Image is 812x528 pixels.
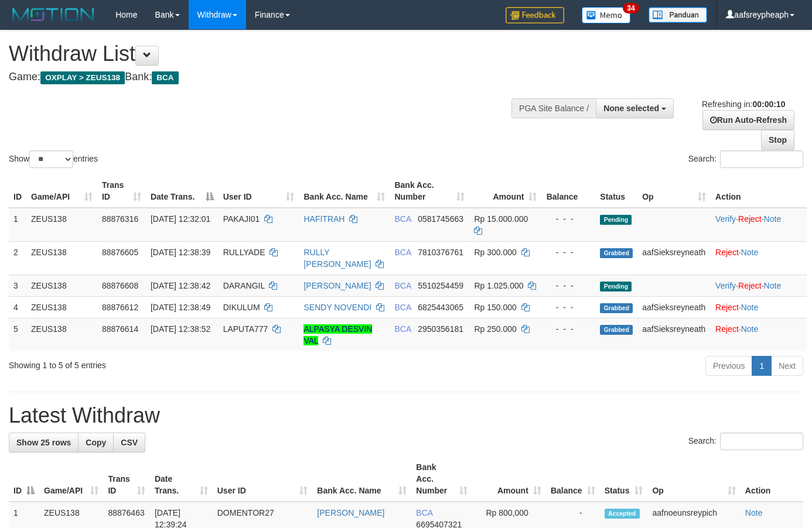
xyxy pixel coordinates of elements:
[711,174,807,208] th: Action
[600,248,633,258] span: Grabbed
[764,214,782,224] a: Note
[474,303,516,312] span: Rp 150.000
[649,7,707,23] img: panduan.png
[715,214,736,224] a: Verify
[121,438,138,447] span: CSV
[711,275,807,296] td: · ·
[26,208,97,242] td: ZEUS138
[771,356,803,376] a: Next
[9,208,26,242] td: 1
[9,296,26,318] td: 4
[150,457,213,502] th: Date Trans.: activate to sort column ascending
[600,457,648,502] th: Status: activate to sort column ascending
[152,71,178,84] span: BCA
[411,457,472,502] th: Bank Acc. Number: activate to sort column ascending
[711,241,807,275] td: ·
[474,248,516,257] span: Rp 300.000
[151,214,210,224] span: [DATE] 12:32:01
[637,318,711,351] td: aafSieksreyneath
[9,404,803,427] h1: Latest Withdraw
[303,281,371,290] a: [PERSON_NAME]
[741,303,759,312] a: Note
[9,241,26,275] td: 2
[637,174,711,208] th: Op: activate to sort column ascending
[741,248,759,257] a: Note
[86,438,106,447] span: Copy
[711,318,807,351] td: ·
[223,248,265,257] span: RULLYADE
[394,214,411,224] span: BCA
[102,214,138,224] span: 88876316
[394,248,411,257] span: BCA
[40,71,125,84] span: OXPLAY > ZEUS138
[303,248,371,269] a: RULLY [PERSON_NAME]
[764,281,782,290] a: Note
[702,110,794,130] a: Run Auto-Refresh
[600,282,632,292] span: Pending
[637,296,711,318] td: aafSieksreyneath
[78,433,114,452] a: Copy
[637,241,711,275] td: aafSieksreyneath
[103,457,150,502] th: Trans ID: activate to sort column ascending
[600,215,632,225] span: Pending
[761,130,794,150] a: Stop
[416,508,432,517] span: BCA
[26,318,97,351] td: ZEUS138
[603,104,659,113] span: None selected
[151,324,210,334] span: [DATE] 12:38:52
[102,303,138,312] span: 88876612
[511,98,596,118] div: PGA Site Balance /
[223,214,260,224] span: PAKAJI01
[102,248,138,257] span: 88876605
[303,324,372,345] a: ALPASYA DESVIN VAL
[623,3,639,13] span: 34
[9,6,98,23] img: MOTION_logo.png
[506,7,564,23] img: Feedback.jpg
[97,174,146,208] th: Trans ID: activate to sort column ascending
[16,438,71,447] span: Show 25 rows
[418,324,463,334] span: Copy 2950356181 to clipboard
[418,214,463,224] span: Copy 0581745663 to clipboard
[9,150,98,168] label: Show entries
[741,457,803,502] th: Action
[715,303,739,312] a: Reject
[546,246,591,258] div: - - -
[702,100,785,109] span: Refreshing in:
[29,150,73,168] select: Showentries
[582,7,631,23] img: Button%20Memo.svg
[752,100,785,109] strong: 00:00:10
[595,174,637,208] th: Status
[9,275,26,296] td: 3
[541,174,595,208] th: Balance
[474,281,523,290] span: Rp 1.025.000
[596,98,674,118] button: None selected
[317,508,384,517] a: [PERSON_NAME]
[546,213,591,225] div: - - -
[715,281,736,290] a: Verify
[9,355,330,371] div: Showing 1 to 5 of 5 entries
[745,508,763,517] a: Note
[9,71,530,83] h4: Game: Bank:
[39,457,103,502] th: Game/API: activate to sort column ascending
[600,325,633,335] span: Grabbed
[546,301,591,313] div: - - -
[711,208,807,242] td: · ·
[418,303,463,312] span: Copy 6825443065 to clipboard
[9,174,26,208] th: ID
[26,174,97,208] th: Game/API: activate to sort column ascending
[715,248,739,257] a: Reject
[752,356,772,376] a: 1
[151,281,210,290] span: [DATE] 12:38:42
[715,324,739,334] a: Reject
[394,281,411,290] span: BCA
[299,174,390,208] th: Bank Acc. Name: activate to sort column ascending
[102,281,138,290] span: 88876608
[219,174,299,208] th: User ID: activate to sort column ascending
[711,296,807,318] td: ·
[418,248,463,257] span: Copy 7810376761 to clipboard
[546,323,591,335] div: - - -
[546,457,600,502] th: Balance: activate to sort column ascending
[600,303,633,313] span: Grabbed
[738,281,762,290] a: Reject
[26,296,97,318] td: ZEUS138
